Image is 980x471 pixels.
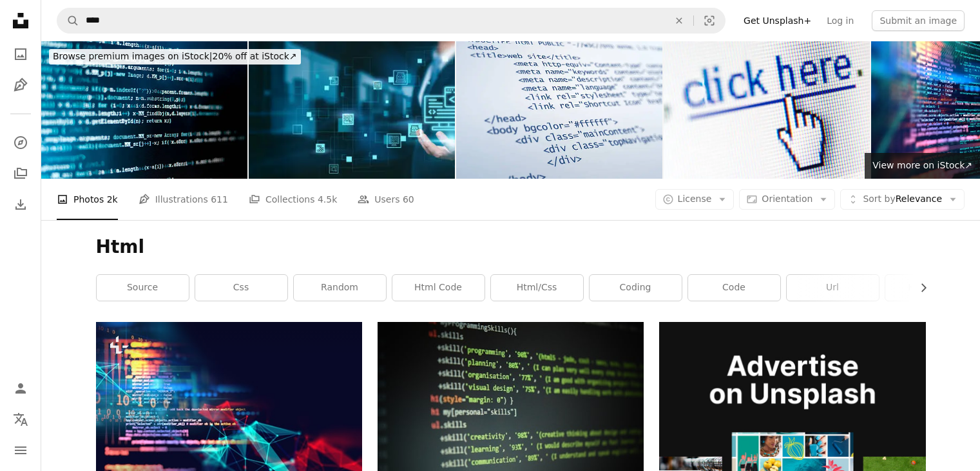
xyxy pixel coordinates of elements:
a: programming codes [378,405,644,416]
span: Browse premium images on iStock | [53,51,212,61]
a: code [688,275,780,301]
img: HTML code [41,41,247,179]
button: Menu [8,437,34,463]
button: Clear [665,8,693,33]
h1: Html [96,235,926,259]
a: coding [590,275,682,301]
img: Web development, encompassing coding and design for performance, and creating insight reports. Go... [249,41,455,179]
a: Explore [8,130,34,155]
button: Orientation [739,189,835,210]
button: Sort byRelevance [840,189,965,210]
a: Download History [8,192,34,217]
a: url [787,275,879,301]
a: Users 60 [358,179,414,220]
a: html/css [491,275,583,301]
a: Photos [8,41,34,67]
a: Log in [819,10,861,31]
button: scroll list to the right [912,275,926,301]
img: html code [456,41,662,179]
a: Collections 4.5k [249,179,337,220]
button: License [655,189,735,210]
button: Visual search [694,8,725,33]
a: Log in / Sign up [8,376,34,401]
a: Illustrations 611 [139,179,228,220]
span: Relevance [863,193,942,206]
a: View more on iStock↗ [865,153,980,179]
span: 4.5k [318,192,337,206]
span: Sort by [863,194,895,204]
span: 20% off at iStock ↗ [53,51,297,61]
span: 60 [403,192,414,206]
span: View more on iStock ↗ [872,160,972,170]
a: Browse premium images on iStock|20% off at iStock↗ [41,41,309,72]
a: Programming code abstract technology background of software developer and Computer script [96,402,362,414]
a: css [195,275,287,301]
form: Find visuals sitewide [57,8,725,34]
a: Get Unsplash+ [736,10,819,31]
span: License [678,194,712,204]
a: html code [392,275,485,301]
span: Orientation [762,194,812,204]
button: Language [8,406,34,432]
a: html logo [885,275,977,301]
a: random [294,275,386,301]
button: Search Unsplash [57,8,79,33]
a: Illustrations [8,72,34,98]
img: Browsing the Web [664,41,870,179]
span: 611 [211,192,228,206]
a: source [97,275,189,301]
button: Submit an image [872,10,965,31]
a: Collections [8,161,34,186]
